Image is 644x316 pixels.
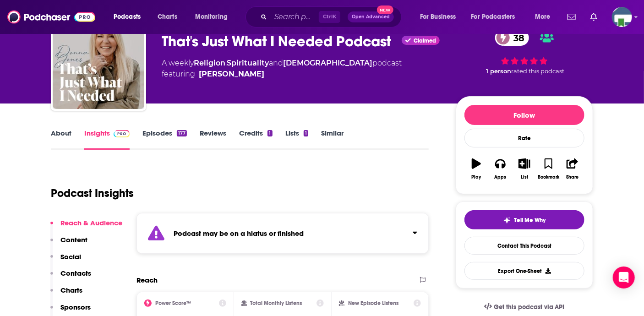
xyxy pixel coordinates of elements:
[472,174,481,180] div: Play
[352,15,390,19] span: Open Advanced
[7,8,95,26] img: Podchaser - Follow, Share and Rate Podcasts
[50,235,87,252] button: Content
[612,7,632,27] span: Logged in as KCMedia
[227,59,269,67] a: Spirituality
[60,218,122,227] p: Reach & Audience
[107,10,153,24] button: open menu
[566,174,579,180] div: Share
[464,129,584,147] div: Rate
[199,69,264,80] a: Donna Jones
[465,10,529,24] button: open menu
[495,30,529,46] a: 38
[612,7,632,27] button: Show profile menu
[377,5,393,14] span: New
[564,9,579,25] a: Show notifications dropdown
[60,286,82,294] p: Charts
[267,130,272,136] div: 1
[488,153,512,185] button: Apps
[561,153,584,185] button: Share
[51,129,71,150] a: About
[158,11,177,23] span: Charts
[538,174,559,180] div: Bookmark
[456,24,593,81] div: 38 1 personrated this podcast
[174,229,304,238] strong: Podcast may be on a hiatus or finished
[194,59,225,67] a: Religion
[471,11,515,23] span: For Podcasters
[254,6,410,27] div: Search podcasts, credits, & more...
[60,252,81,261] p: Social
[536,153,560,185] button: Bookmark
[60,235,87,244] p: Content
[529,10,562,24] button: open menu
[195,11,228,23] span: Monitoring
[239,129,272,150] a: Credits1
[513,153,536,185] button: List
[152,10,183,24] a: Charts
[504,30,529,46] span: 38
[114,11,141,23] span: Podcasts
[50,269,91,286] button: Contacts
[155,300,191,306] h2: Power Score™
[503,217,511,224] img: tell me why sparkle
[414,38,436,43] span: Claimed
[50,252,81,269] button: Social
[486,68,511,75] span: 1 person
[142,129,187,150] a: Episodes177
[162,58,402,80] div: A weekly podcast
[136,276,158,284] h2: Reach
[348,11,394,22] button: Open AdvancedNew
[613,267,635,289] div: Open Intercom Messenger
[464,153,488,185] button: Play
[84,129,130,150] a: InsightsPodchaser Pro
[53,17,144,109] img: That's Just What I Needed Podcast
[136,213,429,254] section: Click to expand status details
[251,300,302,306] h2: Total Monthly Listens
[612,7,632,27] img: User Profile
[162,69,402,80] span: featuring
[189,10,240,24] button: open menu
[114,130,130,137] img: Podchaser Pro
[464,105,584,125] button: Follow
[60,303,91,311] p: Sponsors
[283,59,372,67] a: [DEMOGRAPHIC_DATA]
[269,59,283,67] span: and
[535,11,551,23] span: More
[464,237,584,255] a: Contact This Podcast
[50,286,82,303] button: Charts
[285,129,308,150] a: Lists1
[225,59,227,67] span: ,
[521,174,528,180] div: List
[494,303,565,311] span: Get this podcast via API
[50,218,122,235] button: Reach & Audience
[271,10,319,24] input: Search podcasts, credits, & more...
[51,186,134,200] h1: Podcast Insights
[304,130,308,136] div: 1
[321,129,344,150] a: Similar
[420,11,456,23] span: For Business
[464,210,584,229] button: tell me why sparkleTell Me Why
[200,129,226,150] a: Reviews
[495,174,507,180] div: Apps
[514,217,546,224] span: Tell Me Why
[587,9,601,25] a: Show notifications dropdown
[511,68,564,75] span: rated this podcast
[464,262,584,280] button: Export One-Sheet
[319,11,340,23] span: Ctrl K
[60,269,91,278] p: Contacts
[177,130,187,136] div: 177
[414,10,468,24] button: open menu
[348,300,398,306] h2: New Episode Listens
